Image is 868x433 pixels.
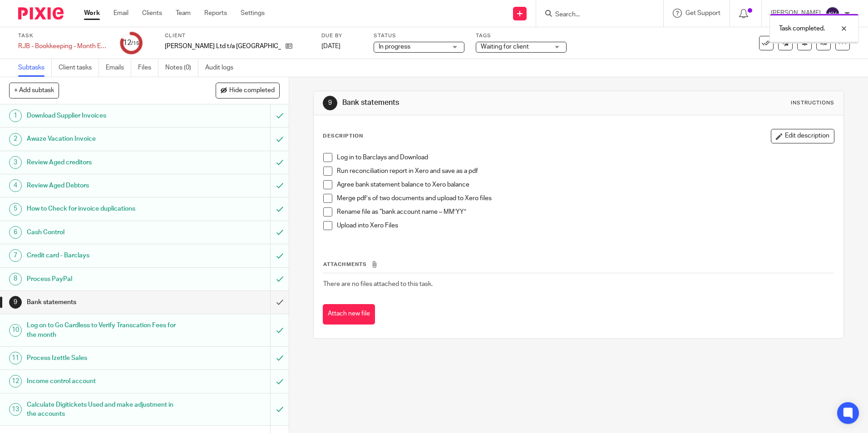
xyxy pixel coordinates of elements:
[229,87,275,94] span: Hide completed
[771,129,834,143] button: Edit description
[205,59,240,77] a: Audit logs
[27,226,183,239] h1: Cash Control
[342,98,598,108] h1: Bank statements
[27,156,183,169] h1: Review Aged creditors
[27,179,183,192] h1: Review Aged Debtors
[138,59,158,77] a: Files
[27,295,183,309] h1: Bank statements
[165,42,281,51] p: [PERSON_NAME] Ltd t/a [GEOGRAPHIC_DATA]
[27,272,183,286] h1: Process PayPal
[113,9,128,18] a: Email
[323,281,433,287] span: There are no files attached to this task.
[176,9,191,18] a: Team
[9,273,22,285] div: 8
[84,9,100,18] a: Work
[18,32,109,39] label: Task
[323,262,367,267] span: Attachments
[9,109,22,122] div: 1
[131,41,139,46] small: /15
[27,132,183,146] h1: Awaze Vacation Invoice
[27,249,183,262] h1: Credit card - Barclays
[216,83,280,98] button: Hide completed
[9,179,22,192] div: 4
[27,398,183,421] h1: Calculate Digitickets Used and make adjustment in the accounts
[9,83,59,98] button: + Add subtask
[18,59,52,77] a: Subtasks
[106,59,131,77] a: Emails
[27,109,183,123] h1: Download Supplier Invoices
[337,194,833,203] p: Merge pdf’s of two documents and upload to Xero files
[9,156,22,169] div: 3
[791,99,834,107] div: Instructions
[337,180,833,189] p: Agree bank statement balance to Xero balance
[779,24,825,33] p: Task completed.
[323,304,375,325] button: Attach new file
[142,9,162,18] a: Clients
[337,167,833,176] p: Run reconciliation report in Xero and save as a pdf
[337,207,833,216] p: Rename file as “bank account name – MM’YY”
[9,352,22,364] div: 11
[337,221,833,230] p: Upload into Xero Files
[27,374,183,388] h1: Income control account
[481,44,529,50] span: Waiting for client
[165,59,198,77] a: Notes (0)
[323,96,337,110] div: 9
[165,32,310,39] label: Client
[241,9,265,18] a: Settings
[204,9,227,18] a: Reports
[379,44,410,50] span: In progress
[18,42,109,51] div: RJB - Bookkeeping - Month End Closure
[323,133,363,140] p: Description
[825,6,840,21] img: svg%3E
[374,32,464,39] label: Status
[9,249,22,262] div: 7
[9,133,22,146] div: 2
[9,296,22,309] div: 9
[27,319,183,342] h1: Log on to Go Cardless to Verify Transcation Fees for the month
[9,226,22,239] div: 6
[9,203,22,216] div: 5
[9,324,22,337] div: 10
[18,7,64,20] img: Pixie
[321,32,362,39] label: Due by
[9,375,22,388] div: 12
[27,202,183,216] h1: How to Check for invoice duplications
[9,403,22,416] div: 13
[337,153,833,162] p: Log in to Barclays and Download
[321,43,340,49] span: [DATE]
[27,351,183,365] h1: Process Izettle Sales
[59,59,99,77] a: Client tasks
[123,38,139,48] div: 12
